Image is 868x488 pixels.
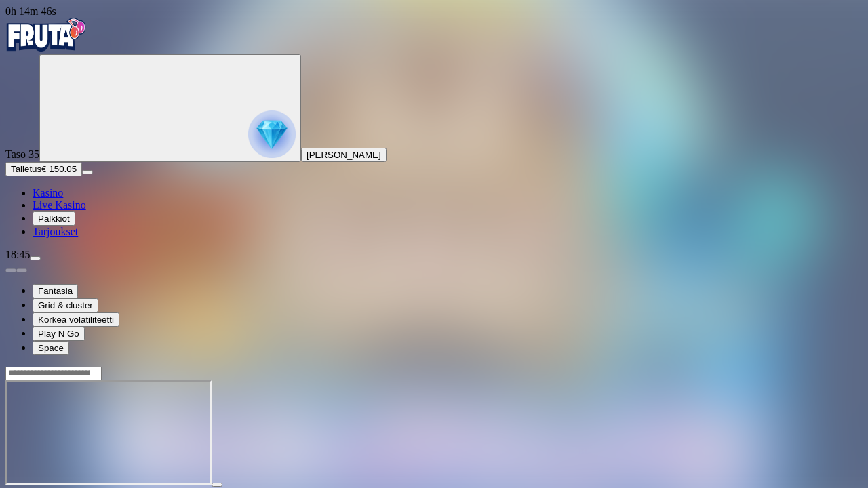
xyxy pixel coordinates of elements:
[212,483,222,487] button: play icon
[33,312,119,327] button: Korkea volatiliteetti
[5,5,56,17] span: user session time
[5,249,30,260] span: 18:45
[33,341,69,355] button: Space
[5,42,87,54] a: Fruta
[33,226,78,237] a: Tarjoukset
[5,18,863,238] nav: Primary
[33,211,75,226] button: Palkkiot
[5,162,82,176] button: Talletusplus icon€ 150.05
[5,187,863,238] nav: Main menu
[38,286,73,296] span: Fantasia
[33,199,86,211] a: Live Kasino
[5,367,102,380] input: Search
[39,54,301,162] button: reward progress
[38,329,79,339] span: Play N Go
[307,150,381,160] span: [PERSON_NAME]
[33,298,98,312] button: Grid & cluster
[33,284,78,298] button: Fantasia
[5,380,212,485] iframe: Reactoonz
[41,164,77,174] span: € 150.05
[11,164,41,174] span: Talletus
[16,268,27,272] button: next slide
[248,110,296,158] img: reward progress
[301,148,387,162] button: [PERSON_NAME]
[5,148,39,160] span: Taso 35
[38,343,64,353] span: Space
[38,213,70,224] span: Palkkiot
[5,18,87,52] img: Fruta
[38,300,93,310] span: Grid & cluster
[38,314,114,325] span: Korkea volatiliteetti
[30,256,41,260] button: menu
[33,327,85,341] button: Play N Go
[33,187,63,199] a: Kasino
[82,170,93,174] button: menu
[5,268,16,272] button: prev slide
